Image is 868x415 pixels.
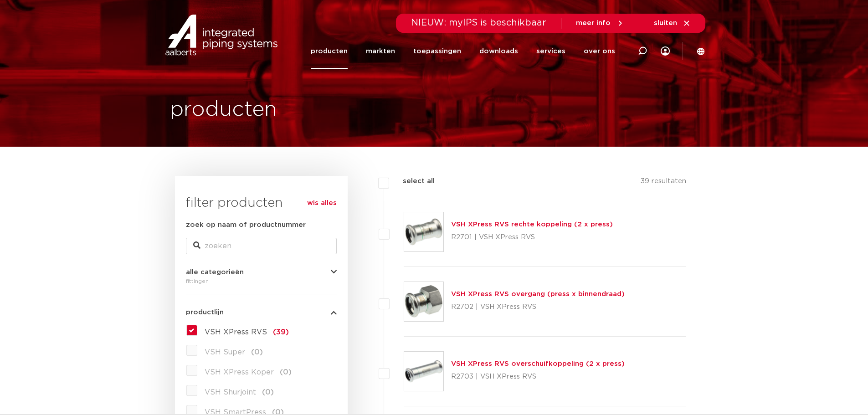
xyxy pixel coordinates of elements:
a: VSH XPress RVS rechte koppeling (2 x press) [451,221,613,228]
span: alle categorieën [186,269,244,276]
a: toepassingen [413,34,461,69]
div: fittingen [186,276,337,287]
a: services [536,34,565,69]
img: Thumbnail for VSH XPress RVS overgang (press x binnendraad) [404,282,443,321]
span: sluiten [654,20,677,26]
span: NIEUW: myIPS is beschikbaar [411,18,546,27]
span: (39) [273,328,289,336]
span: (0) [262,389,274,396]
img: Thumbnail for VSH XPress RVS overschuifkoppeling (2 x press) [404,352,443,391]
h3: filter producten [186,194,337,212]
a: producten [311,34,348,69]
span: productlijn [186,309,224,316]
span: VSH Super [205,348,245,356]
label: zoek op naam of productnummer [186,220,306,231]
span: VSH Shurjoint [205,389,256,396]
span: VSH XPress Koper [205,369,274,376]
label: select all [389,176,435,187]
p: 39 resultaten [641,176,686,190]
a: markten [366,34,395,69]
nav: Menu [311,34,615,69]
img: Thumbnail for VSH XPress RVS rechte koppeling (2 x press) [404,212,443,251]
p: R2702 | VSH XPress RVS [451,300,625,314]
a: sluiten [654,19,691,27]
p: R2703 | VSH XPress RVS [451,369,625,384]
h1: producten [170,95,277,124]
span: VSH XPress RVS [205,328,267,336]
button: productlijn [186,309,337,316]
a: downloads [479,34,518,69]
a: meer info [576,19,624,27]
a: over ons [584,34,615,69]
a: wis alles [307,198,337,209]
span: meer info [576,20,611,26]
button: alle categorieën [186,269,337,276]
a: VSH XPress RVS overschuifkoppeling (2 x press) [451,360,625,367]
span: (0) [280,369,292,376]
span: (0) [251,348,263,356]
p: R2701 | VSH XPress RVS [451,230,613,245]
input: zoeken [186,238,337,254]
a: VSH XPress RVS overgang (press x binnendraad) [451,291,625,297]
